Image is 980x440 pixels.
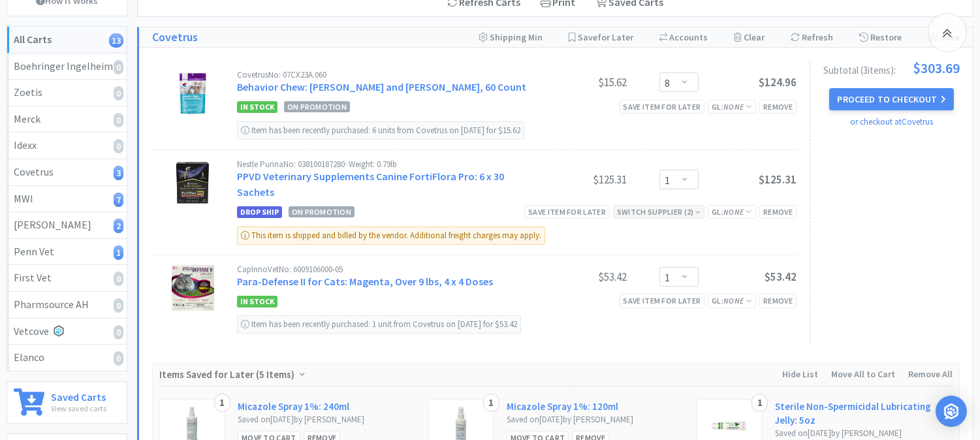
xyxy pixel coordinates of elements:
span: Save for Later [578,31,633,43]
a: First Vet0 [7,265,127,292]
div: Accounts [659,27,708,47]
span: Remove All [908,368,953,380]
h6: Saved Carts [51,388,106,402]
div: Item has been recently purchased: 6 units from Covetrus on [DATE] for $15.62 [237,121,524,140]
i: 0 [114,139,123,153]
div: Penn Vet [14,244,120,260]
a: MWI7 [7,186,127,213]
div: Nestle Purina No: 038100187280 · Weight: 0.79lb [237,160,529,168]
div: [PERSON_NAME] [14,217,120,234]
i: None [723,296,744,306]
div: Pharmsource AH [14,296,120,313]
div: MWI [14,191,120,208]
a: Saved CartsView saved carts [7,381,127,424]
div: CapInnoVet No: 6009106000-05 [237,265,529,274]
span: GL: [712,102,752,112]
i: 0 [114,272,123,286]
img: c44cf11d3ed046d5ac6e2738078789e8_382730.png [175,160,211,206]
span: $303.69 [913,61,960,75]
div: Covetrus [14,164,120,181]
span: Hide List [782,368,818,380]
div: Save item for later [620,100,705,114]
div: 1 [483,394,499,412]
a: Zoetis0 [7,80,127,106]
a: Idexx0 [7,133,127,159]
div: Subtotal ( 3 item s ): [823,61,960,75]
i: None [723,102,744,112]
div: Remove [759,294,797,307]
span: On Promotion [289,206,355,217]
div: $53.42 [529,269,627,285]
div: 1 [751,394,768,412]
span: Move All to Cart [831,368,895,380]
div: Refresh [791,27,833,47]
span: GL: [712,296,752,306]
div: Shipping Min [479,27,543,47]
div: Restore [859,27,902,47]
div: Merck [14,111,120,128]
a: [PERSON_NAME]2 [7,212,127,239]
p: View saved carts [51,402,106,415]
a: Boehringer Ingelheim0 [7,54,127,80]
span: In Stock [237,296,277,307]
div: Vetcove [14,323,120,340]
a: Micazole Spray 1%: 120ml [507,400,618,413]
i: 7 [114,193,123,207]
i: 0 [114,113,123,127]
div: Saved on [DATE] by [PERSON_NAME] [238,413,415,427]
div: This item is shipped and billed by the vendor. Additional freight charges may apply. [237,227,545,245]
i: None [723,207,744,217]
a: Behavior Chew: [PERSON_NAME] and [PERSON_NAME], 60 Count [237,80,526,93]
strong: All Carts [14,33,52,46]
a: All Carts13 [7,27,127,54]
span: GL: [712,207,752,217]
div: Saved on [DATE] by [PERSON_NAME] [507,413,684,427]
i: 13 [109,33,123,48]
div: Switch Supplier ( 2 ) [617,206,701,218]
img: 46ae7bab1fd346caa81ec57f2be5bcc0_394237.png [172,265,214,311]
span: 5 Items [259,368,291,381]
div: Item has been recently purchased: 1 unit from Covetrus on [DATE] for $53.42 [237,315,521,334]
i: 3 [114,166,123,180]
div: $125.31 [529,172,627,187]
a: Penn Vet1 [7,239,127,266]
i: 0 [114,86,123,101]
div: Open Intercom Messenger [936,396,967,427]
div: Idexx [14,137,120,154]
a: PPVD Veterinary Supplements Canine FortiFlora Pro: 6 x 30 Sachets [237,170,504,198]
div: Save item for later [524,205,610,219]
div: Elanco [14,349,120,366]
span: Drop Ship [237,206,282,218]
img: 681b1b4e6b9343e5b852ff4c99cff639_515938.png [168,71,217,116]
span: Items Saved for Later ( ) [159,368,298,381]
div: Boehringer Ingelheim [14,58,120,75]
a: Merck0 [7,106,127,133]
a: Covetrus [152,28,198,47]
i: 0 [114,60,123,74]
span: In Stock [237,101,277,113]
div: 1 [214,394,230,412]
div: Remove [759,205,797,219]
span: $124.96 [759,75,797,89]
span: $53.42 [765,270,797,284]
span: $125.31 [759,172,797,187]
a: Para-Defense II for Cats: Magenta, Over 9 lbs, 4 x 4 Doses [237,275,493,288]
div: First Vet [14,270,120,287]
a: Elanco0 [7,345,127,371]
a: Micazole Spray 1%: 240ml [238,400,349,413]
a: Vetcove0 [7,319,127,345]
a: or checkout at Covetrus [850,116,933,127]
div: Zoetis [14,84,120,101]
i: 0 [114,351,123,366]
a: Sterile Non-Spermicidal Lubricating Jelly: 5oz [775,400,953,427]
button: Proceed to Checkout [829,88,953,110]
div: Clear [734,27,765,47]
i: 2 [114,219,123,233]
span: On Promotion [284,101,350,112]
i: 1 [114,245,123,260]
div: $15.62 [529,74,627,90]
i: 0 [114,325,123,339]
i: 0 [114,298,123,313]
a: Covetrus3 [7,159,127,186]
